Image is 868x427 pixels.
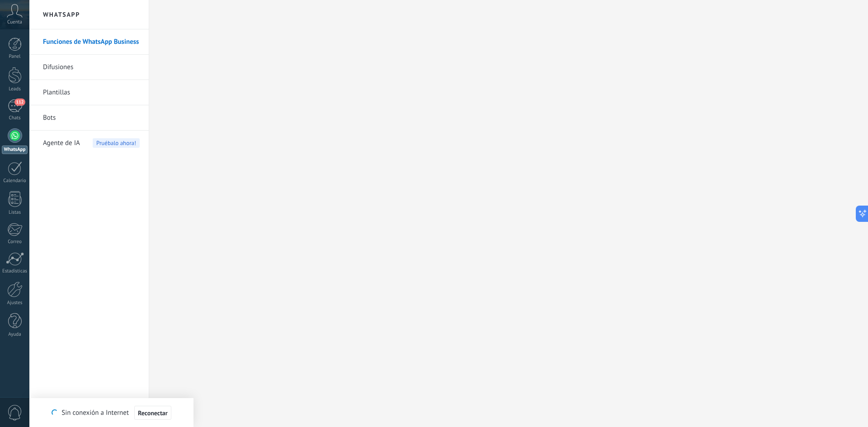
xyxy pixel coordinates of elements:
[7,19,22,25] span: Cuenta
[138,410,168,416] span: Reconectar
[2,268,28,274] div: Estadísticas
[2,178,28,184] div: Calendario
[14,99,25,106] span: 112
[29,55,149,80] li: Difusiones
[29,131,149,155] li: Agente de IA
[2,300,28,306] div: Ajustes
[43,131,140,156] a: Agente de IAPruébalo ahora!
[29,105,149,131] li: Bots
[52,405,171,420] div: Sin conexión a Internet
[2,54,28,60] div: Panel
[29,80,149,105] li: Plantillas
[134,406,171,420] button: Reconectar
[29,29,149,55] li: Funciones de WhatsApp Business
[2,239,28,245] div: Correo
[2,115,28,121] div: Chats
[43,29,140,55] a: Funciones de WhatsApp Business
[2,145,28,154] div: WhatsApp
[93,138,140,148] span: Pruébalo ahora!
[43,55,140,80] a: Difusiones
[2,332,28,338] div: Ayuda
[43,131,80,156] span: Agente de IA
[2,210,28,216] div: Listas
[43,80,140,105] a: Plantillas
[2,86,28,92] div: Leads
[43,105,140,131] a: Bots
